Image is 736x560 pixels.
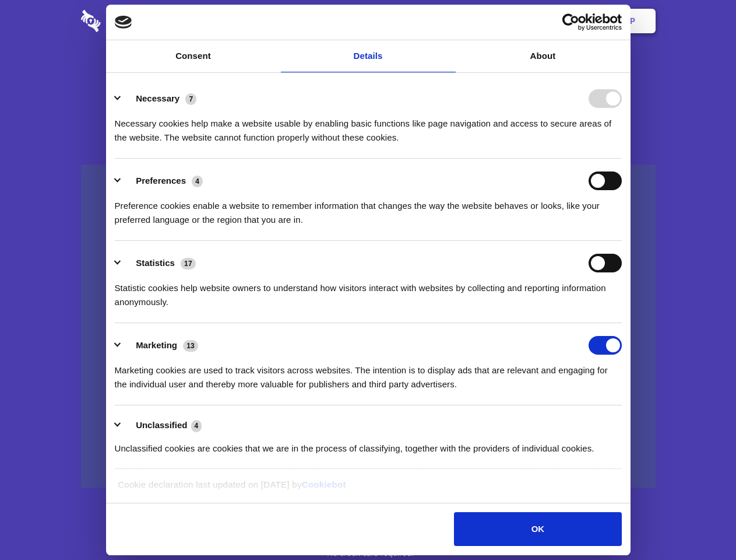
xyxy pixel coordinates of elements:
span: 4 [192,176,203,187]
a: Consent [106,40,281,72]
a: Usercentrics Cookiebot - opens in a new window [520,13,622,31]
div: Statistic cookies help website owners to understand how visitors interact with websites by collec... [115,272,622,309]
button: Statistics (17) [115,254,203,272]
a: Details [281,40,456,72]
span: 7 [185,93,196,105]
span: 13 [183,340,198,352]
label: Necessary [136,93,179,103]
button: Marketing (13) [115,336,206,355]
a: Pricing [342,3,393,39]
img: logo [115,16,132,29]
iframe: Drift Widget Chat Controller [678,502,722,546]
label: Statistics [136,258,175,268]
a: Contact [473,3,526,39]
span: 4 [191,420,202,432]
span: 17 [181,258,196,269]
a: Login [529,3,579,39]
div: Unclassified cookies are cookies that we are in the process of classifying, together with the pro... [115,433,622,456]
div: Marketing cookies are used to track visitors across websites. The intention is to display ads tha... [115,355,622,391]
label: Preferences [136,176,186,185]
a: Wistia video thumbnail [81,164,656,488]
button: Preferences (4) [115,171,210,190]
button: Necessary (7) [115,89,204,108]
button: OK [454,512,621,546]
h4: Auto-redaction of sensitive data, encrypted data sharing and self-destructing private chats. Shar... [81,106,656,145]
div: Necessary cookies help make a website usable by enabling basic functions like page navigation and... [115,108,622,145]
label: Marketing [136,340,177,350]
div: Preference cookies enable a website to remember information that changes the way the website beha... [115,190,622,227]
button: Unclassified (4) [115,418,209,433]
a: About [456,40,631,72]
img: logo-wordmark-white-trans-d4663122ce5f474addd5e946df7df03e33cb6a1c49d2221995e7729f52c070b2.svg [81,10,181,32]
div: Cookie declaration last updated on [DATE] by [109,478,627,501]
a: Cookiebot [302,480,346,489]
h1: Eliminate Slack Data Loss. [81,52,656,94]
